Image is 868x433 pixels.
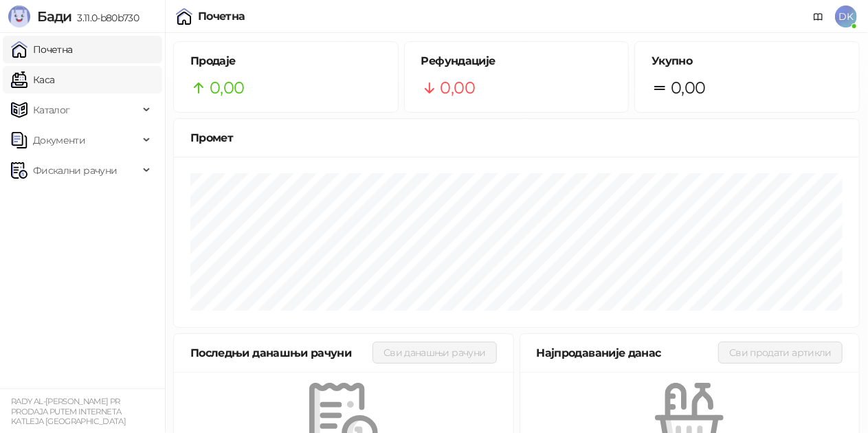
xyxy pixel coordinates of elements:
span: Фискални рачуни [33,157,117,184]
span: Бади [37,8,71,25]
h5: Укупно [652,53,843,69]
a: Каса [11,66,54,93]
img: Logo [8,5,30,27]
small: RADY AL-[PERSON_NAME] PR PRODAJA PUTEM INTERNETA KATLEJA [GEOGRAPHIC_DATA] [11,397,126,426]
button: Сви данашњи рачуни [372,342,496,364]
span: DK [835,5,857,27]
div: Промет [190,129,843,146]
div: Последњи данашњи рачуни [190,344,372,362]
h5: Продаје [190,53,381,69]
div: Најпродаваније данас [537,344,719,362]
div: Почетна [198,11,245,22]
span: 0,00 [671,75,705,101]
a: Документација [808,5,830,27]
span: 3.11.0-b80b730 [71,12,139,24]
span: Документи [33,126,85,154]
span: 0,00 [210,75,244,101]
a: Почетна [11,36,73,63]
span: 0,00 [441,75,475,101]
span: Каталог [33,96,70,124]
button: Сви продати артикли [718,342,843,364]
h5: Рефундације [421,53,612,69]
